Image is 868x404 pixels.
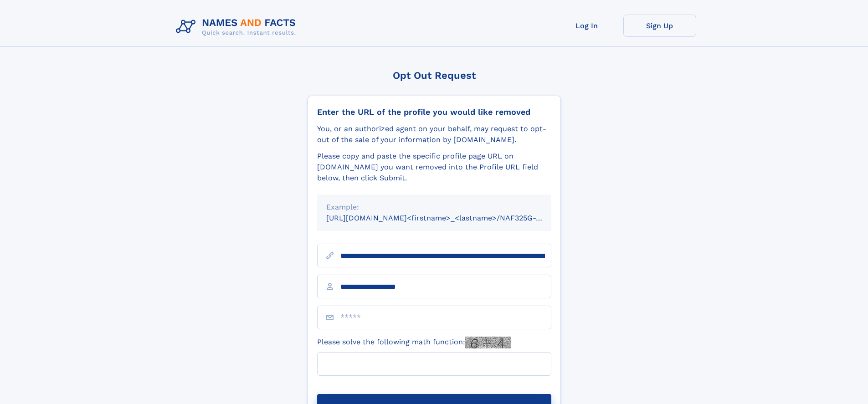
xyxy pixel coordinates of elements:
[623,15,696,37] a: Sign Up
[550,15,623,37] a: Log In
[308,70,561,81] div: Opt Out Request
[172,15,303,39] img: Logo Names and Facts
[317,337,511,348] label: Please solve the following math function:
[326,214,569,222] small: [URL][DOMAIN_NAME]<firstname>_<lastname>/NAF325G-xxxxxxxx
[317,151,551,184] div: Please copy and paste the specific profile page URL on [DOMAIN_NAME] you want removed into the Pr...
[317,107,551,117] div: Enter the URL of the profile you would like removed
[326,202,542,213] div: Example:
[317,123,551,145] div: You, or an authorized agent on your behalf, may request to opt-out of the sale of your informatio...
